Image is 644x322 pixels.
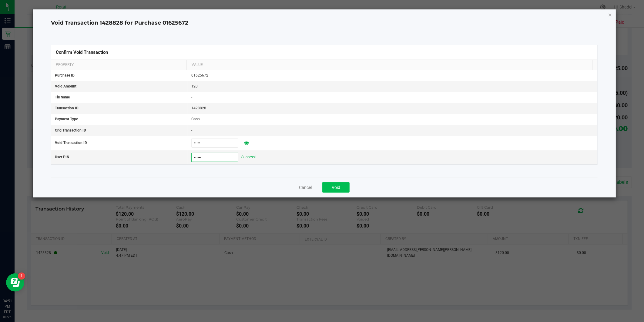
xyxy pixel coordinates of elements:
[322,182,350,193] button: Void
[241,155,256,159] span: Success!
[55,73,75,77] span: Purchase ID
[332,185,340,190] span: Void
[192,63,203,67] span: Value
[191,117,200,121] span: Cash
[55,141,87,145] span: Void Transaction ID
[56,50,108,55] span: Confirm Void Transaction
[55,117,78,121] span: Payment Type
[191,139,238,148] input: Void Txn ID
[191,84,198,88] span: 120
[191,106,206,110] span: 1428828
[191,128,192,132] span: -
[191,95,192,99] span: -
[55,95,70,99] span: Till Name
[608,11,612,18] button: Close
[55,84,76,88] span: Void Amount
[56,63,74,67] span: Property
[55,155,69,159] span: User PIN
[55,106,79,110] span: Transaction ID
[191,153,238,162] input: Approval PIN
[299,184,312,190] button: Cancel
[55,128,86,132] span: Orig Transaction ID
[18,272,25,280] iframe: Resource center unread badge
[6,273,24,292] iframe: Resource center
[191,73,208,77] span: 01625672
[51,19,598,27] h4: Void Transaction 1428828 for Purchase 01625672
